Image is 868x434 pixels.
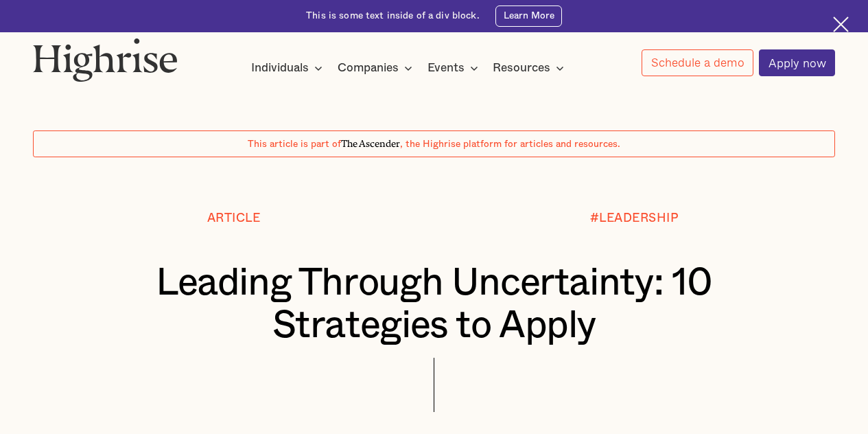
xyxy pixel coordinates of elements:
[495,5,562,27] a: Learn More
[493,60,550,76] div: Resources
[590,212,679,225] div: #LEADERSHIP
[248,139,341,149] span: This article is part of
[33,38,178,82] img: Highrise logo
[251,60,327,76] div: Individuals
[427,60,482,76] div: Events
[427,60,465,76] div: Events
[759,49,835,76] a: Apply now
[338,60,399,76] div: Companies
[67,262,801,347] h1: Leading Through Uncertainty: 10 Strategies to Apply
[642,49,753,76] a: Schedule a demo
[306,10,480,23] div: This is some text inside of a div block.
[493,60,568,76] div: Resources
[833,16,849,32] img: Cross icon
[341,136,400,148] span: The Ascender
[338,60,417,76] div: Companies
[251,60,309,76] div: Individuals
[207,212,261,225] div: Article
[400,139,620,149] span: , the Highrise platform for articles and resources.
